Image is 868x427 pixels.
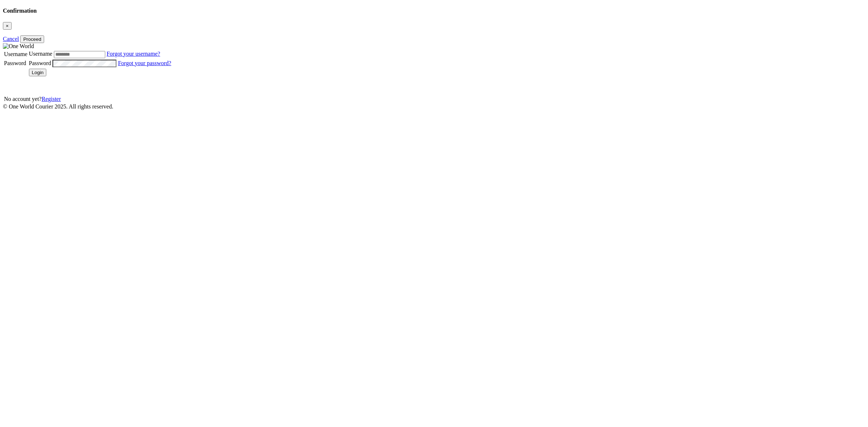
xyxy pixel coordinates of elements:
[4,96,171,102] div: No account yet?
[3,43,34,50] img: One World
[29,69,47,76] button: Login
[3,103,113,110] span: © One World Courier 2025. All rights reserved.
[107,51,160,57] a: Forgot your username?
[29,60,51,66] label: Password
[3,22,12,30] button: Close
[3,8,865,14] h4: Confirmation
[29,51,52,57] label: Username
[20,35,44,43] button: Proceed
[3,36,19,42] a: Cancel
[4,60,26,66] label: Password
[118,60,171,66] a: Forgot your password?
[4,51,27,57] label: Username
[42,96,61,102] a: Register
